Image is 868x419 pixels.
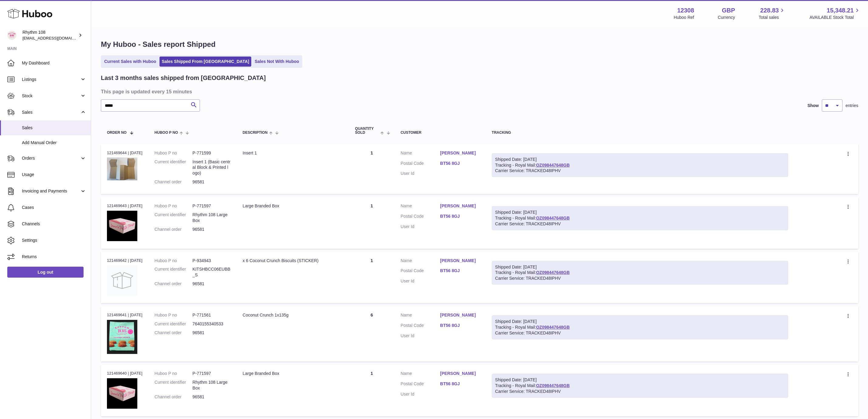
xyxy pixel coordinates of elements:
dt: User Id [401,278,440,284]
div: Tracking - Royal Mail: [492,261,788,285]
div: Large Branded Box [243,371,343,376]
dt: Name [401,371,440,378]
dt: Postal Code [401,213,440,221]
dd: 96581 [193,281,231,287]
div: x 6 Coconut Crunch Biscuits (STICKER) [243,258,343,264]
div: 121469640 | [DATE] [107,371,142,376]
dt: Postal Code [401,161,440,168]
a: OZ098447648GB [536,216,570,220]
a: BT56 8GJ [440,381,480,387]
a: Current Sales with Huboo [102,57,158,67]
div: Large Branded Box [243,203,343,209]
dt: Name [401,312,440,320]
dt: Current identifier [155,266,193,278]
span: Description [243,131,268,135]
dt: Name [401,150,440,158]
td: 1 [349,252,395,303]
a: OZ098447648GB [536,270,570,275]
dt: User Id [401,333,440,339]
dt: Channel order [155,281,193,287]
span: My Dashboard [22,60,86,66]
span: Settings [22,237,86,243]
dd: Insert 1 (Basic central Block & Printed logo) [193,159,231,176]
img: 123081684744870.jpg [107,378,137,409]
span: Sales [22,125,86,131]
dd: 96581 [193,179,231,185]
td: 1 [349,197,395,248]
a: 228.83 Total sales [759,6,786,20]
span: Sales [22,109,80,115]
dt: Huboo P no [155,312,193,318]
a: Log out [7,267,84,278]
a: [PERSON_NAME] [440,203,480,209]
label: Show [808,103,819,109]
dt: Channel order [155,394,193,400]
dd: KITSHBCC06EUBB_S [193,266,231,278]
div: 121469644 | [DATE] [107,150,142,156]
dt: Name [401,258,440,265]
span: 15,348.21 [827,6,854,15]
a: [PERSON_NAME] [440,258,480,264]
h1: My Huboo - Sales report Shipped [101,40,858,49]
dt: Current identifier [155,379,193,391]
span: Cases [22,205,86,210]
a: [PERSON_NAME] [440,150,480,156]
a: 15,348.21 AVAILABLE Stock Total [809,6,861,20]
a: Sales Not With Huboo [252,57,301,67]
span: [EMAIL_ADDRESS][DOMAIN_NAME] [22,36,89,40]
td: 6 [349,306,395,362]
div: Insert 1 [243,150,343,156]
span: Listings [22,77,80,82]
dd: 96581 [193,227,231,232]
dt: Current identifier [155,321,193,327]
div: Currency [718,15,735,20]
a: [PERSON_NAME] [440,312,480,318]
div: Carrier Service: TRACKED48IPHV [495,221,785,227]
dt: Huboo P no [155,150,193,156]
a: Sales Shipped From [GEOGRAPHIC_DATA] [160,57,251,67]
div: Shipped Date: [DATE] [495,157,785,162]
div: Customer [401,131,480,135]
span: Order No [107,131,127,135]
a: BT56 8GJ [440,323,480,328]
div: Shipped Date: [DATE] [495,264,785,270]
dd: Rhythm 108 Large Box [193,212,231,223]
td: 1 [349,144,395,194]
dd: 7640155340533 [193,321,231,327]
strong: 12308 [677,6,694,15]
span: Usage [22,172,86,178]
dt: Channel order [155,179,193,185]
div: Tracking - Royal Mail: [492,315,788,339]
span: Orders [22,155,80,161]
a: BT56 8GJ [440,161,480,166]
div: Tracking [492,131,788,135]
dd: P-771597 [193,203,231,209]
dt: Postal Code [401,381,440,388]
dd: 96581 [193,330,231,336]
td: 1 [349,365,395,416]
a: OZ098447648GB [536,383,570,388]
span: Add Manual Order [22,140,86,146]
dt: Huboo P no [155,203,193,209]
dt: Current identifier [155,212,193,223]
dd: P-771561 [193,312,231,318]
span: Quantity Sold [355,127,379,135]
div: Carrier Service: TRACKED48IPHV [495,389,785,394]
dt: Huboo P no [155,258,193,264]
div: 121469641 | [DATE] [107,312,142,318]
dd: Rhythm 108 Large Box [193,379,231,391]
div: 121469643 | [DATE] [107,203,142,209]
div: Coconut Crunch 1x135g [243,312,343,318]
div: Tracking - Royal Mail: [492,374,788,398]
div: Huboo Ref [674,15,694,20]
div: Tracking - Royal Mail: [492,153,788,177]
dt: Name [401,203,440,210]
span: Total sales [759,15,786,20]
dt: Channel order [155,227,193,232]
a: OZ098447648GB [536,325,570,330]
dt: User Id [401,391,440,397]
dd: P-934943 [193,258,231,264]
img: 123081684746340.JPG [107,320,137,354]
img: 123081684744870.jpg [107,211,137,241]
span: Stock [22,93,80,99]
